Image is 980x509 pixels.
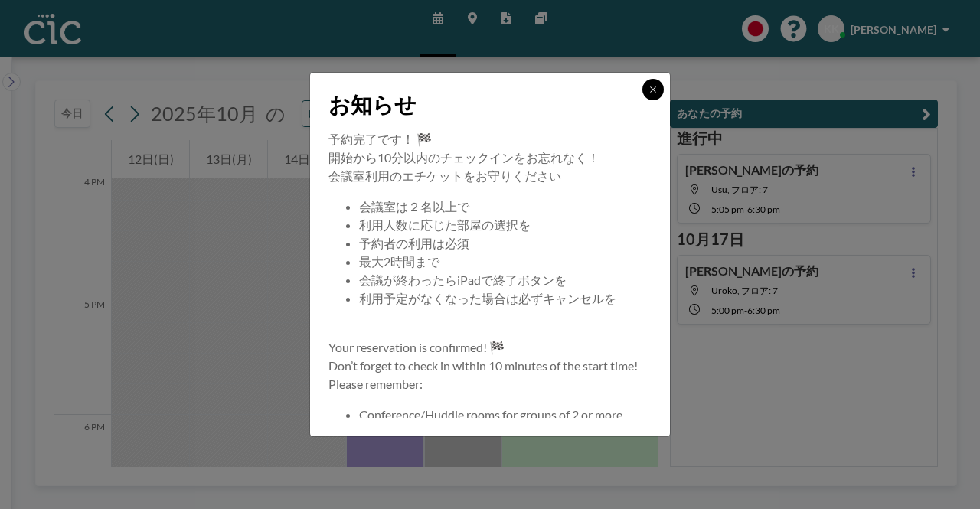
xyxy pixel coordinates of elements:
span: 予約者の利用は必須 [359,236,469,250]
span: Don’t forget to check in within 10 minutes of the start time! [328,358,638,373]
span: 最大2時間まで [359,254,439,269]
span: Please remember: [328,377,423,391]
span: 会議が終わったらiPadで終了ボタンを [359,272,567,287]
span: Conference/Huddle rooms for groups of 2 or more [359,407,622,422]
span: 利用予定がなくなった場合は必ずキャンセルを [359,291,616,305]
span: お知らせ [328,91,416,118]
span: Your reservation is confirmed! 🏁 [328,340,505,354]
span: 利用人数に応じた部屋の選択を [359,217,531,232]
span: 開始から10分以内のチェックインをお忘れなく！ [328,150,599,165]
span: 会議室は２名以上で [359,199,469,214]
span: 予約完了です！ 🏁 [328,132,432,146]
span: 会議室利用のエチケットをお守りください [328,168,561,183]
